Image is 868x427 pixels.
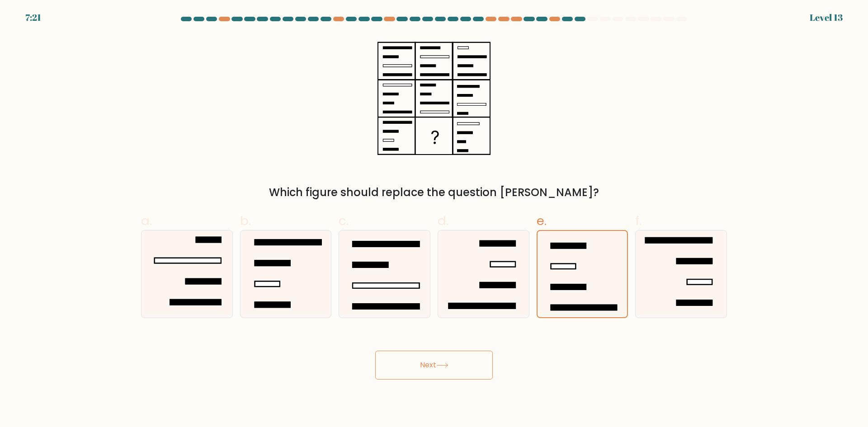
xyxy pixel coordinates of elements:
[635,212,642,230] span: f.
[537,212,547,230] span: e.
[141,212,152,230] span: a.
[810,11,843,24] div: Level 13
[375,351,493,380] button: Next
[146,184,722,201] div: Which figure should replace the question [PERSON_NAME]?
[339,212,349,230] span: c.
[438,212,448,230] span: d.
[25,11,41,24] div: 7:21
[240,212,251,230] span: b.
